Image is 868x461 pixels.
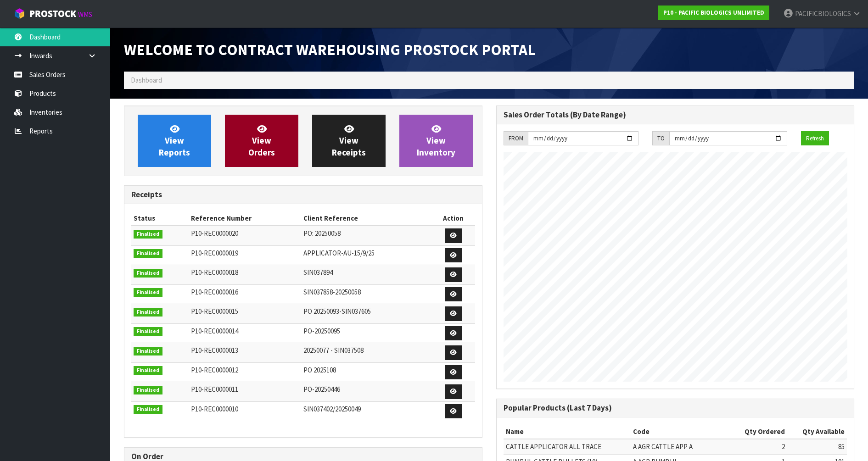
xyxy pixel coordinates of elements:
[303,268,333,277] span: SIN037894
[134,288,162,297] span: Finalised
[303,229,341,238] span: PO: 20250058
[225,115,298,167] a: ViewOrders
[303,327,340,335] span: PO-20250095
[431,211,475,226] th: Action
[730,424,787,439] th: Qty Ordered
[303,288,361,296] span: SIN037858-20250058
[191,327,238,335] span: P10-REC0000014
[14,8,25,19] img: cube-alt.png
[730,439,787,454] td: 2
[303,385,340,394] span: PO-20250446
[131,190,475,199] h3: Receipts
[191,405,238,413] span: P10-REC0000010
[134,269,162,278] span: Finalised
[29,8,76,20] span: ProStock
[191,229,238,238] span: P10-REC0000020
[332,123,366,158] span: View Receipts
[134,308,162,317] span: Finalised
[134,405,162,414] span: Finalised
[631,424,729,439] th: Code
[303,405,361,413] span: SIN037402/20250049
[134,327,162,336] span: Finalised
[312,115,386,167] a: ViewReceipts
[131,452,475,461] h3: On Order
[78,10,92,19] small: WMS
[504,424,631,439] th: Name
[504,111,847,119] h3: Sales Order Totals (By Date Range)
[131,211,189,226] th: Status
[303,366,336,374] span: PO 2025108
[124,40,536,59] span: Welcome to Contract Warehousing ProStock Portal
[134,230,162,239] span: Finalised
[191,249,238,257] span: P10-REC0000019
[303,307,371,316] span: PO 20250093-SIN037605
[504,131,528,146] div: FROM
[301,211,431,226] th: Client Reference
[191,288,238,296] span: P10-REC0000016
[191,366,238,374] span: P10-REC0000012
[189,211,301,226] th: Reference Number
[504,404,847,412] h3: Popular Products (Last 7 Days)
[248,123,275,158] span: View Orders
[631,439,729,454] td: A AGR CATTLE APP A
[652,131,669,146] div: TO
[134,249,162,258] span: Finalised
[787,424,847,439] th: Qty Available
[131,76,162,84] span: Dashboard
[787,439,847,454] td: 85
[795,9,851,18] span: PACIFICBIOLOGICS
[134,386,162,395] span: Finalised
[191,346,238,355] span: P10-REC0000013
[399,115,473,167] a: ViewInventory
[303,346,364,355] span: 20250077 - SIN037508
[159,123,190,158] span: View Reports
[504,439,631,454] td: CATTLE APPLICATOR ALL TRACE
[417,123,455,158] span: View Inventory
[191,385,238,394] span: P10-REC0000011
[191,268,238,277] span: P10-REC0000018
[663,9,764,17] strong: P10 - PACIFIC BIOLOGICS UNLIMITED
[138,115,211,167] a: ViewReports
[303,249,375,257] span: APPLICATOR-AU-15/9/25
[134,347,162,356] span: Finalised
[801,131,829,146] button: Refresh
[134,366,162,375] span: Finalised
[191,307,238,316] span: P10-REC0000015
